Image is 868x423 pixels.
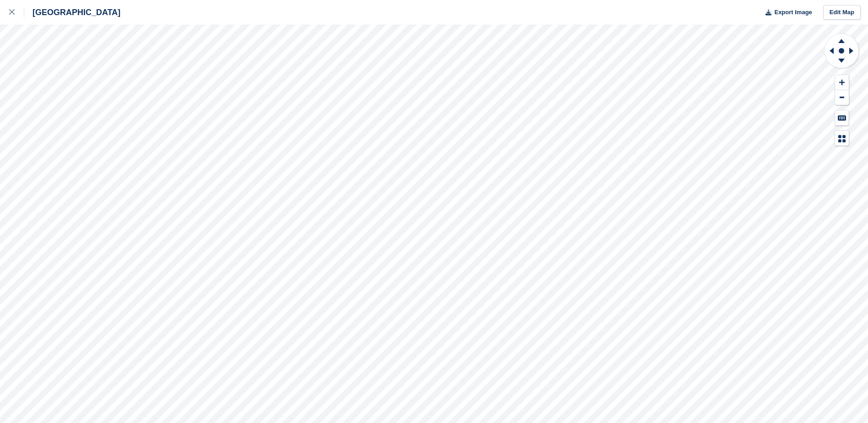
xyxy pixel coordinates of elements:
button: Zoom Out [835,90,849,105]
button: Map Legend [835,131,849,146]
a: Edit Map [823,5,861,20]
button: Keyboard Shortcuts [835,110,849,125]
span: Export Image [774,8,812,17]
button: Export Image [760,5,812,20]
button: Zoom In [835,75,849,90]
div: [GEOGRAPHIC_DATA] [24,7,120,18]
